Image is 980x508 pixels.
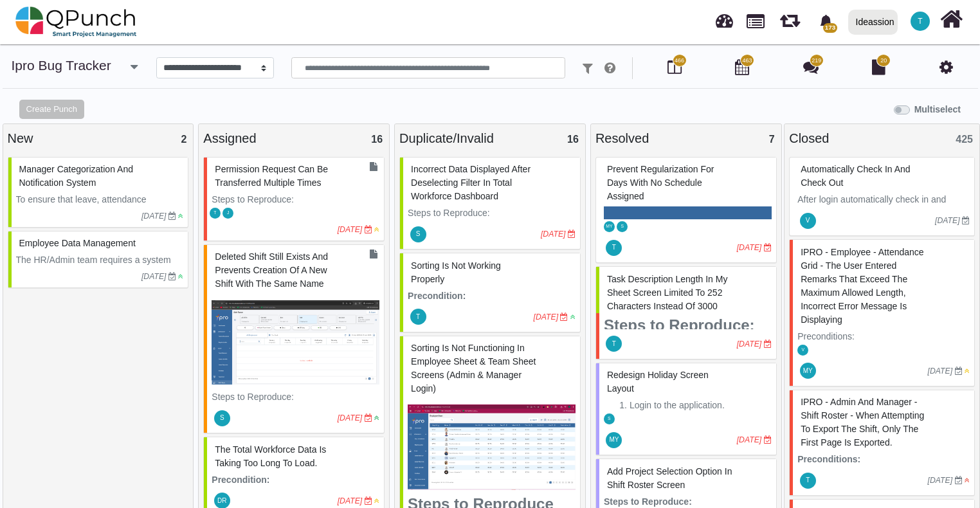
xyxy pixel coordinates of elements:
span: #61256 [801,247,923,325]
span: #64923 [19,238,136,248]
span: #65004 [19,164,133,188]
span: #71608 [215,251,328,289]
i: [DATE] [928,476,953,485]
strong: Precondition: [408,291,466,301]
i: Low [178,273,183,280]
i: Due Date [764,244,772,251]
div: New [8,129,189,148]
div: Ideassion [856,11,894,33]
span: 7 [769,134,775,145]
i: [DATE] [928,367,953,376]
div: Assigned [203,129,385,148]
a: bell fill173 [812,1,843,41]
p: After login automatically check in and check out [797,193,970,220]
span: Vinusha [797,345,808,356]
span: #81805 [607,466,732,490]
span: S [621,224,624,229]
i: Low [570,313,576,321]
span: Mohammed Yakub Raza Khan A [604,221,615,232]
div: Notification [815,10,837,33]
span: 16 [371,134,383,145]
span: Selvarani [214,410,230,426]
i: Due Date [955,476,963,484]
span: Projects [747,8,765,28]
i: [DATE] [534,313,559,322]
span: Selvarani [604,413,615,424]
span: MY [606,224,612,229]
b: Multiselect [914,104,961,114]
p: The HR/Admin team requires a system that ensures that employee records remain accurate and up-to-... [16,253,184,361]
span: 466 [675,57,684,66]
i: Lowest [374,414,379,422]
i: Due Date [168,273,176,280]
i: [DATE] [737,340,762,349]
i: [DATE] [338,225,363,234]
i: High [965,476,970,484]
span: Thalha [911,12,930,31]
span: 2 [181,134,186,145]
p: To ensure that leave, attendance regularization, and timesheet requests are routed to the appropr... [16,193,184,287]
span: Selvarani [617,221,628,232]
i: Board [667,59,682,75]
span: 219 [812,57,821,66]
span: #81686 [607,164,714,201]
span: T [918,17,922,25]
span: DR [217,498,226,504]
p: Steps to Reproduce: [408,206,576,220]
i: [DATE] [141,212,167,221]
strong: Precondition: [212,475,269,485]
span: 20 [880,57,887,66]
span: Iteration [780,6,800,28]
img: qpunch-sp.fa6292f.png [15,3,137,41]
i: Document Library [872,59,885,75]
i: [DATE] [141,272,167,281]
img: 9fbedff4-65f7-4939-bece-a355706be999.png [212,294,379,390]
span: #71612 [215,164,328,188]
span: MY [803,368,813,374]
span: #61247 [215,444,326,468]
p: Steps to Reproduce: [212,390,379,404]
span: S [608,417,611,421]
span: Thalha [606,240,622,256]
span: #81786 [607,370,709,394]
span: T [416,314,420,320]
a: ipro Bug Tracker [12,58,111,73]
i: Medium [374,226,379,233]
span: J [227,211,229,215]
img: c279cceb-3ddc-409f-926f-9b1cbd6cfc5a.png [408,399,576,495]
span: Mohammed Yakub Raza Khan A [606,432,622,448]
span: T [806,477,810,484]
i: [DATE] [541,230,566,239]
i: Due Date [764,340,772,348]
i: [DATE] [338,496,363,505]
strong: Preconditions: [797,454,860,464]
span: 425 [956,134,973,145]
i: Due Date [365,226,372,233]
span: V [801,348,804,352]
div: Duplicate/Invalid [399,129,581,148]
span: Thalha [410,309,426,325]
span: Dashboard [716,8,733,27]
span: Thalha [800,473,816,489]
i: [DATE] [737,435,762,444]
i: Due Date [764,436,772,444]
i: [DATE] [935,216,960,225]
span: S [220,415,224,421]
i: Low [178,212,183,220]
i: Due Date [955,367,963,375]
span: #77124 [411,343,536,394]
i: Due Date [168,212,176,220]
span: Jayalakshmi [222,208,233,219]
i: Due Date [962,217,970,224]
i: Due Date [560,313,568,321]
span: V [806,217,810,224]
span: #81774 [607,274,728,311]
i: Medium [374,497,379,505]
li: Login to the application. [630,399,772,412]
i: Document Task [370,249,377,259]
div: Closed [789,129,975,148]
button: Create Punch [19,100,84,119]
span: Vinusha [800,213,816,229]
a: T [903,1,938,42]
i: Due Date [365,497,372,505]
